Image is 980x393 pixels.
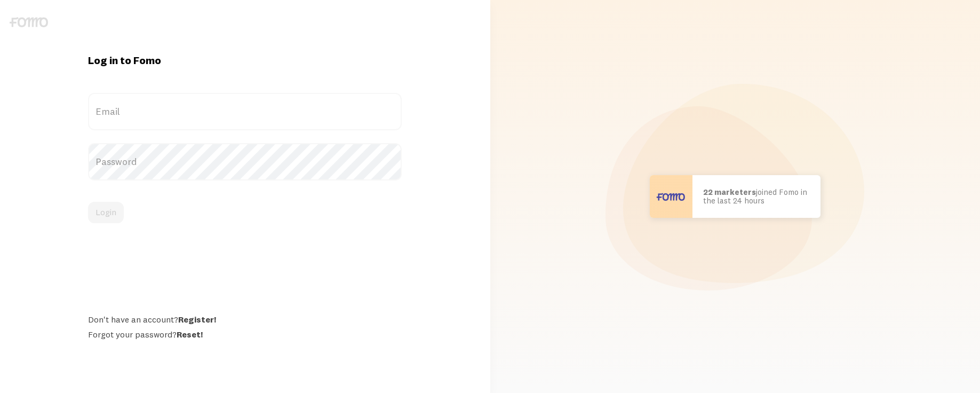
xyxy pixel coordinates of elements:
div: Don't have an account? [88,314,402,325]
h1: Log in to Fomo [88,53,402,67]
p: joined Fomo in the last 24 hours [703,188,810,206]
label: Email [88,93,402,130]
a: Register! [178,314,216,325]
label: Password [88,143,402,180]
a: Reset! [177,329,203,340]
b: 22 marketers [703,187,756,197]
img: fomo-logo-gray-b99e0e8ada9f9040e2984d0d95b3b12da0074ffd48d1e5cb62ac37fc77b0b268.svg [10,17,48,27]
img: User avatar [650,175,692,218]
div: Forgot your password? [88,329,402,340]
